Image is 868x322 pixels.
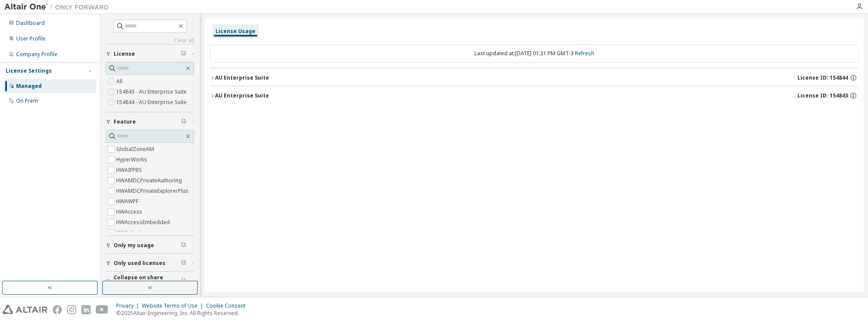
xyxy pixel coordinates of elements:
[114,274,181,288] span: Collapse on share string
[116,186,190,196] label: HWAMDCPrivateExplorerPlus
[16,83,42,90] div: Managed
[16,51,57,58] div: Company Profile
[116,76,124,87] label: All
[116,207,144,217] label: HWAccess
[53,305,62,314] img: facebook.svg
[181,50,186,57] span: Clear filter
[106,112,194,131] button: Feature
[181,118,186,125] span: Clear filter
[215,92,269,99] div: AU Enterprise Suite
[116,165,144,175] label: HWAIFPBS
[16,20,45,27] div: Dashboard
[6,67,52,74] div: License Settings
[181,242,186,249] span: Clear filter
[81,305,91,314] img: linkedin.svg
[106,236,194,255] button: Only my usage
[116,302,142,309] div: Privacy
[116,154,149,165] label: HyperWorks
[210,86,858,105] button: AU Enterprise SuiteLicense ID: 154843
[206,302,251,309] div: Cookie Consent
[116,144,156,154] label: GlobalZoneAM
[116,87,188,97] label: 154843 - AU Enterprise Suite
[181,260,186,267] span: Clear filter
[3,305,47,314] img: altair_logo.svg
[797,92,848,99] span: License ID: 154843
[106,37,194,44] a: Clear all
[114,260,165,267] span: Only used licenses
[215,28,256,35] div: License Usage
[16,35,46,42] div: User Profile
[116,175,184,186] label: HWAMDCPrivateAuthoring
[4,3,113,11] img: Altair One
[106,254,194,273] button: Only used licenses
[116,309,251,317] p: © 2025 Altair Engineering, Inc. All Rights Reserved.
[67,305,76,314] img: instagram.svg
[210,68,858,87] button: AU Enterprise SuiteLicense ID: 154844
[116,217,172,228] label: HWAccessEmbedded
[575,50,594,57] a: Refresh
[181,278,186,285] span: Clear filter
[96,305,108,314] img: youtube.svg
[210,44,858,63] div: Last updated at: [DATE] 01:31 PM GMT-3
[116,228,146,238] label: HWActivate
[106,44,194,64] button: License
[215,74,269,81] div: AU Enterprise Suite
[114,50,135,57] span: License
[114,118,136,125] span: Feature
[16,97,38,104] div: On Prem
[797,74,848,81] span: License ID: 154844
[116,97,188,107] label: 154844 - AU Enterprise Suite
[116,196,140,207] label: HWAWPF
[142,302,206,309] div: Website Terms of Use
[114,242,154,249] span: Only my usage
